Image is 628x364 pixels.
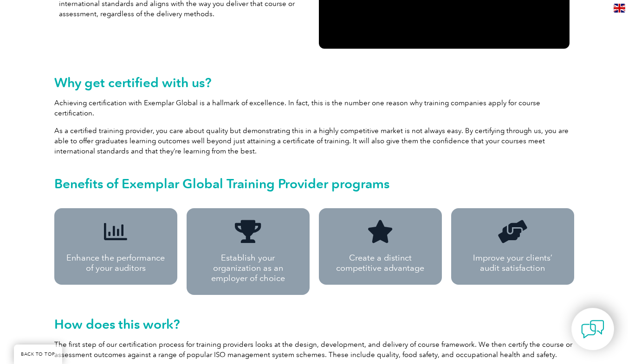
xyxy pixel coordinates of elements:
p: As a certified training provider, you care about quality but demonstrating this in a highly compe... [54,126,574,156]
p: The first step of our certification process for training providers looks at the design, developme... [54,339,574,360]
p: Create a distinct competitive advantage [330,253,430,273]
h2: Benefits of Exemplar Global Training Provider programs [54,176,574,191]
img: en [614,4,625,13]
h2: Why get certified with us? [54,75,574,90]
p: Enhance the performance of your auditors [66,253,166,273]
p: Improve your clients’ audit satisfaction [463,253,563,273]
a: BACK TO TOP [14,345,62,364]
p: Achieving certification with Exemplar Global is a hallmark of excellence. In fact, this is the nu... [54,98,574,118]
p: Establish your organization as an employer of choice [197,253,299,283]
h2: How does this work? [54,317,574,332]
img: contact-chat.png [581,318,604,341]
